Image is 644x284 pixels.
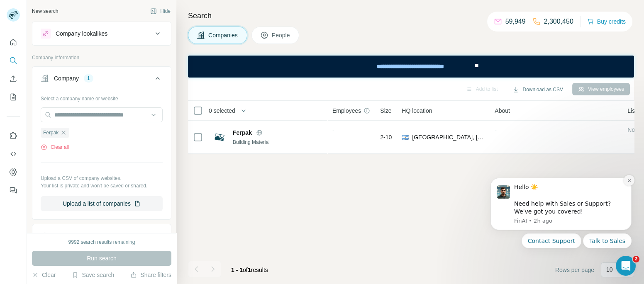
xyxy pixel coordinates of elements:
[7,128,20,143] button: Use Surfe on LinkedIn
[7,183,20,198] button: Feedback
[144,5,176,17] button: Hide
[495,107,510,115] span: About
[587,16,626,27] button: Buy credits
[44,66,103,80] button: Quick reply: Contact Support
[41,182,163,189] p: Your list is private and won't be saved or shared.
[68,238,135,246] div: 9992 search results remaining
[402,133,409,141] span: 🇦🇷
[32,7,58,15] div: New search
[32,226,171,246] button: Industry
[32,68,171,92] button: Company1
[7,90,20,104] button: My lists
[12,10,154,62] div: message notification from FinAI, 2h ago. Hello ☀️ ​ Need help with Sales or Support? We've got yo...
[54,232,75,240] div: Industry
[233,138,322,146] div: Building Material
[54,74,79,83] div: Company
[209,107,235,115] span: 0 selected
[7,71,20,86] button: Enrich CSV
[213,131,226,144] img: Logo of Ferpak
[43,129,59,136] span: Ferpak
[32,54,171,61] p: Company information
[12,66,154,80] div: Quick reply options
[36,15,147,48] div: Hello ☀️ ​ Need help with Sales or Support? We've got you covered!
[7,35,20,50] button: Quick start
[402,107,432,115] span: HQ location
[84,75,93,82] div: 1
[616,256,636,276] iframe: Intercom live chat
[231,267,268,273] span: results
[507,83,568,96] button: Download as CSV
[243,267,248,273] span: of
[188,10,634,22] h4: Search
[41,196,163,211] button: Upload a list of companies
[36,49,147,57] p: Message from FinAI, sent 2h ago
[32,271,56,279] button: Clear
[272,31,291,39] span: People
[7,165,20,180] button: Dashboard
[208,31,239,39] span: Companies
[505,17,526,27] p: 59,949
[41,92,163,102] div: Select a company name or website
[495,126,497,133] span: -
[41,143,69,151] button: Clear all
[231,267,243,273] span: 1 - 1
[412,133,485,141] span: [GEOGRAPHIC_DATA], [GEOGRAPHIC_DATA]
[332,107,361,115] span: Employees
[478,168,644,280] iframe: Intercom notifications message
[233,129,252,137] span: Ferpak
[41,175,163,182] p: Upload a CSV of company websites.
[36,15,147,48] div: Message content
[380,107,391,115] span: Size
[248,267,251,273] span: 1
[32,24,171,44] button: Company lookalikes
[146,7,156,18] button: Dismiss notification
[544,17,573,27] p: 2,300,450
[130,271,171,279] button: Share filters
[633,256,639,262] span: 2
[332,126,334,133] span: -
[72,271,114,279] button: Save search
[380,133,392,141] span: 2-10
[7,146,20,161] button: Use Surfe API
[7,53,20,68] button: Search
[627,107,639,115] span: Lists
[105,66,154,80] button: Quick reply: Talk to Sales
[19,17,32,31] img: Profile image for FinAI
[56,29,107,38] div: Company lookalikes
[188,56,634,78] iframe: Banner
